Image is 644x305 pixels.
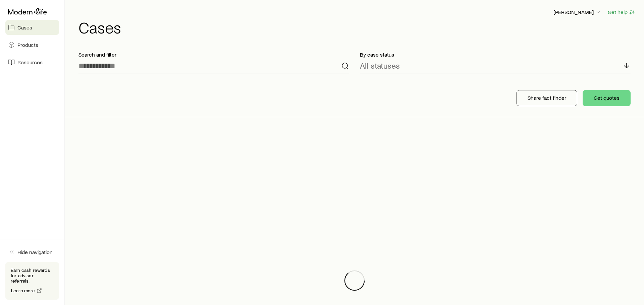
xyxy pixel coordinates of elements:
p: All statuses [360,61,400,70]
span: Products [17,42,38,48]
button: Hide navigation [5,245,59,259]
div: Earn cash rewards for advisor referrals.Learn more [5,262,59,300]
span: Resources [17,59,43,66]
button: Get quotes [583,90,631,106]
a: Cases [5,20,59,35]
h1: Cases [78,19,636,35]
button: Get help [607,8,636,16]
p: Earn cash rewards for advisor referrals. [11,268,54,284]
a: Resources [5,55,59,70]
button: Share fact finder [517,90,577,106]
p: [PERSON_NAME] [553,9,602,15]
p: By case status [360,51,631,58]
a: Products [5,37,59,52]
button: [PERSON_NAME] [553,8,602,16]
span: Hide navigation [17,249,53,255]
p: Search and filter [78,51,349,58]
span: Learn more [11,288,35,293]
p: Share fact finder [528,94,566,101]
span: Cases [17,24,32,31]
